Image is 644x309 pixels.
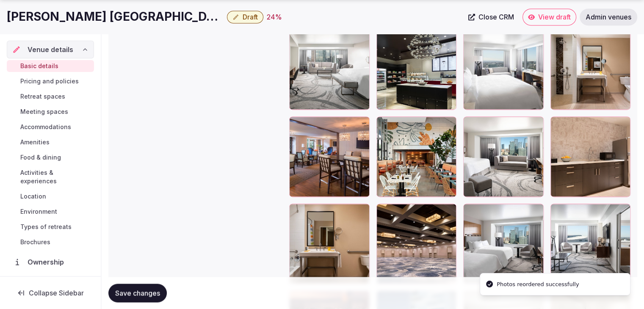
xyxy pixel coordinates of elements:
[7,152,94,163] a: Food & dining
[7,106,94,118] a: Meeting spaces
[7,91,94,102] a: Retreat spaces
[463,204,544,284] div: 7gwY9UNgJUGsOC6vWq0Ow_laxjw-queen-city-0066.jpg?h=2667&w=4000
[28,44,73,55] span: Venue details
[108,284,167,302] button: Save changes
[20,168,91,185] span: Activities & experiences
[550,204,631,284] div: poEdTYl4FUqmVVlq5P3WEg_laxjw-griffin-0060.jpg?h=2667&w=4000
[550,116,631,197] div: X8KmpSWmPUOqTUT0ZuVtXQ_jw-laxjw-71095.jw-laxjw-71095:Classic-Hor?h=2667&w=4000
[20,138,50,146] span: Amenities
[20,207,57,216] span: Environment
[20,223,72,231] span: Types of retreats
[20,92,65,101] span: Retreat spaces
[267,12,282,22] button: 24%
[29,289,84,297] span: Collapse Sidebar
[7,75,94,87] a: Pricing and policies
[227,11,263,23] button: Draft
[376,116,457,197] div: 6dpobmG0bLUwwuyWpaw_laxjw-savoca-0088.jpg?h=2667&w=4000
[7,121,94,133] a: Accommodations
[20,108,68,116] span: Meeting spaces
[550,30,631,110] div: kldct7jQwUCl9OE9tkqmGw_laxjw-bathroom-6091.jpg?h=2667&w=4000
[20,62,58,70] span: Basic details
[20,123,71,131] span: Accommodations
[7,253,94,271] a: Ownership
[463,30,544,110] div: jm8hXLnslUGFQHbS5Sz2iQ_laxjw-executive-king-0058.jpg?h=2667&w=4000
[7,190,94,202] a: Location
[20,153,61,162] span: Food & dining
[7,167,94,187] a: Activities & experiences
[115,289,160,297] span: Save changes
[20,192,46,201] span: Location
[20,77,79,86] span: Pricing and policies
[478,13,514,21] span: Close CRM
[289,204,370,284] div: C58UYJZS9EqXimyafOCkbQ_laxjw-bathroom-6090.jpg?h=2667&w=4000
[28,257,67,267] span: Ownership
[7,206,94,218] a: Environment
[7,236,94,248] a: Brochures
[522,8,576,25] a: View draft
[7,60,94,72] a: Basic details
[7,274,94,292] a: Administration
[463,8,519,25] a: Close CRM
[376,204,457,284] div: YvgrP3tYUiK2vvlTEycew_Platinum%20Ballroom.jw-laxjw-platinum-ballroom-37946:Classic-Hor?h=2667&w=4000
[7,221,94,233] a: Types of retreats
[289,30,370,110] div: s9t3m82B0EyC94dXPIEjwA_laxjw-junior-0065.jpg?h=2667&w=4000
[267,12,282,22] div: 24 %
[7,284,94,302] button: Collapse Sidebar
[7,136,94,148] a: Amenities
[463,116,544,197] div: AiY89CGqfkeZosVwzKMqGg_laxjw-king-city-0056.jpg?h=2667&w=4000
[376,30,457,110] div: jRFhRYisE6mN0LQvaJMaw_laxjw-caffe-2910.jpg?h=2667&w=4000
[7,8,224,25] h1: [PERSON_NAME] [GEOGRAPHIC_DATA] L.A. LIVE
[20,238,50,246] span: Brochures
[497,280,579,289] div: Photos reordered successfully
[580,8,637,25] a: Admin venues
[538,13,571,21] span: View draft
[289,116,370,197] div: xUWQK2BPUuHzTt6WBCRGQ_laxjw-lounge-3256.jpg?h=2667&w=4000
[586,13,631,21] span: Admin venues
[243,13,258,21] span: Draft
